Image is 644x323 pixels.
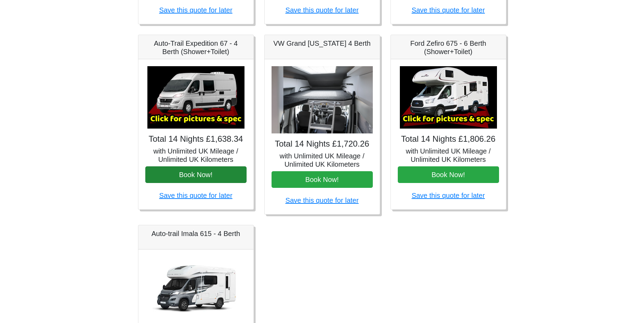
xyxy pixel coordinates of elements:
[145,39,247,56] h5: Auto-Trail Expedition 67 - 4 Berth (Shower+Toilet)
[145,229,247,238] h5: Auto-trail Imala 615 - 4 Berth
[145,147,247,164] h5: with Unlimited UK Mileage / Unlimited UK Kilometers
[272,171,373,188] button: Book Now!
[147,256,244,319] img: Auto-trail Imala 615 - 4 Berth
[272,152,373,168] h5: with Unlimited UK Mileage / Unlimited UK Kilometers
[398,39,499,56] h5: Ford Zefiro 675 - 6 Berth (Shower+Toilet)
[398,147,499,164] h5: with Unlimited UK Mileage / Unlimited UK Kilometers
[147,66,244,129] img: Auto-Trail Expedition 67 - 4 Berth (Shower+Toilet)
[145,134,247,144] h4: Total 14 Nights £1,638.34
[145,166,247,183] button: Book Now!
[159,192,232,199] a: Save this quote for later
[285,197,359,204] a: Save this quote for later
[398,134,499,144] h4: Total 14 Nights £1,806.26
[159,6,232,14] a: Save this quote for later
[272,139,373,149] h4: Total 14 Nights £1,720.26
[285,6,359,14] a: Save this quote for later
[400,66,497,129] img: Ford Zefiro 675 - 6 Berth (Shower+Toilet)
[412,192,485,199] a: Save this quote for later
[398,166,499,183] button: Book Now!
[412,6,485,14] a: Save this quote for later
[272,66,373,134] img: VW Grand California 4 Berth
[272,39,373,47] h5: VW Grand [US_STATE] 4 Berth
